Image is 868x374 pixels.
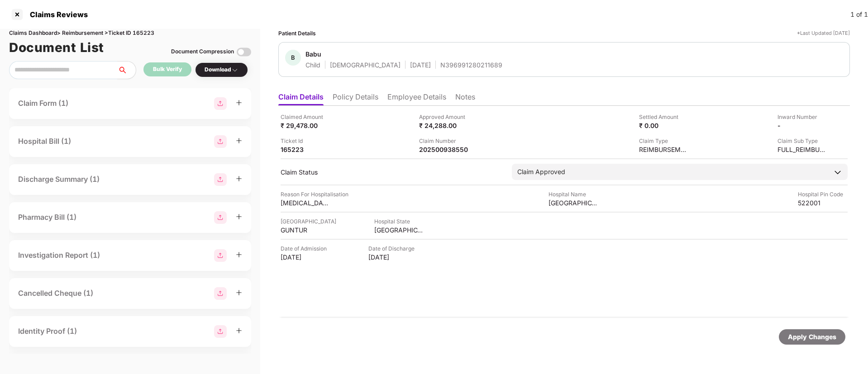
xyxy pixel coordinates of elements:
[278,29,316,38] div: Patient Details
[281,226,330,234] div: GUNTUR
[205,66,238,74] div: Download
[639,137,689,145] div: Claim Type
[24,10,88,19] div: Claims Reviews
[281,217,336,226] div: [GEOGRAPHIC_DATA]
[798,199,848,207] div: 522001
[9,38,104,57] h1: Document List
[281,145,330,154] div: 165223
[18,136,71,147] div: Hospital Bill (1)
[171,47,234,56] div: Document Compression
[18,174,100,185] div: Discharge Summary (1)
[777,137,827,145] div: Claim Sub Type
[214,249,227,262] img: svg+xml;base64,PHN2ZyBpZD0iR3JvdXBfMjg4MTMiIGRhdGEtbmFtZT0iR3JvdXAgMjg4MTMiIHhtbG5zPSJodHRwOi8vd3...
[236,99,242,106] span: plus
[18,288,93,299] div: Cancelled Cheque (1)
[410,61,431,69] div: [DATE]
[18,212,76,223] div: Pharmacy Bill (1)
[281,113,330,121] div: Claimed Amount
[305,50,321,58] div: Babu
[797,29,850,38] div: *Last Updated [DATE]
[18,250,100,261] div: Investigation Report (1)
[330,61,401,69] div: [DEMOGRAPHIC_DATA]
[281,190,348,199] div: Reason For Hospitalisation
[117,66,136,74] span: search
[214,211,227,224] img: svg+xml;base64,PHN2ZyBpZD0iR3JvdXBfMjg4MTMiIGRhdGEtbmFtZT0iR3JvdXAgMjg4MTMiIHhtbG5zPSJodHRwOi8vd3...
[850,9,868,19] div: 1 of 1
[788,332,836,342] div: Apply Changes
[777,145,827,154] div: FULL_REIMBURSEMENT
[237,45,251,59] img: svg+xml;base64,PHN2ZyBpZD0iVG9nZ2xlLTMyeDMyIiB4bWxucz0iaHR0cDovL3d3dy53My5vcmcvMjAwMC9zdmciIHdpZH...
[368,253,418,261] div: [DATE]
[374,226,424,234] div: [GEOGRAPHIC_DATA]
[368,244,418,253] div: Date of Discharge
[214,325,227,338] img: svg+xml;base64,PHN2ZyBpZD0iR3JvdXBfMjg4MTMiIGRhdGEtbmFtZT0iR3JvdXAgMjg4MTMiIHhtbG5zPSJodHRwOi8vd3...
[639,121,689,130] div: ₹ 0.00
[231,66,238,74] img: svg+xml;base64,PHN2ZyBpZD0iRHJvcGRvd24tMzJ4MzIiIHhtbG5zPSJodHRwOi8vd3d3LnczLm9yZy8yMDAwL3N2ZyIgd2...
[455,92,475,105] li: Notes
[305,61,320,69] div: Child
[18,326,77,337] div: Identity Proof (1)
[236,137,242,144] span: plus
[639,113,689,121] div: Settled Amount
[281,199,330,207] div: [MEDICAL_DATA]
[278,92,324,105] li: Claim Details
[285,50,301,66] div: B
[374,217,424,226] div: Hospital State
[117,61,136,79] button: search
[387,92,446,105] li: Employee Details
[419,145,469,154] div: 202500938550
[833,168,842,177] img: downArrowIcon
[9,29,251,38] div: Claims Dashboard > Reimbursement > Ticket ID 165223
[798,190,848,199] div: Hospital Pin Code
[639,145,689,154] div: REIMBURSEMENT
[419,121,469,130] div: ₹ 24,288.00
[419,137,469,145] div: Claim Number
[777,113,827,121] div: Inward Number
[214,287,227,300] img: svg+xml;base64,PHN2ZyBpZD0iR3JvdXBfMjg4MTMiIGRhdGEtbmFtZT0iR3JvdXAgMjg4MTMiIHhtbG5zPSJodHRwOi8vd3...
[236,213,242,220] span: plus
[281,244,330,253] div: Date of Admission
[281,168,503,176] div: Claim Status
[777,121,827,130] div: -
[333,92,378,105] li: Policy Details
[440,61,502,69] div: N396991280211689
[548,190,598,199] div: Hospital Name
[18,98,68,109] div: Claim Form (1)
[281,137,330,145] div: Ticket Id
[214,173,227,186] img: svg+xml;base64,PHN2ZyBpZD0iR3JvdXBfMjg4MTMiIGRhdGEtbmFtZT0iR3JvdXAgMjg4MTMiIHhtbG5zPSJodHRwOi8vd3...
[517,167,565,177] div: Claim Approved
[236,327,242,334] span: plus
[281,253,330,261] div: [DATE]
[548,199,598,207] div: [GEOGRAPHIC_DATA]
[214,97,227,110] img: svg+xml;base64,PHN2ZyBpZD0iR3JvdXBfMjg4MTMiIGRhdGEtbmFtZT0iR3JvdXAgMjg4MTMiIHhtbG5zPSJodHRwOi8vd3...
[236,175,242,182] span: plus
[236,289,242,296] span: plus
[153,65,182,74] div: Bulk Verify
[281,121,330,130] div: ₹ 29,478.00
[236,251,242,258] span: plus
[419,113,469,121] div: Approved Amount
[214,135,227,148] img: svg+xml;base64,PHN2ZyBpZD0iR3JvdXBfMjg4MTMiIGRhdGEtbmFtZT0iR3JvdXAgMjg4MTMiIHhtbG5zPSJodHRwOi8vd3...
